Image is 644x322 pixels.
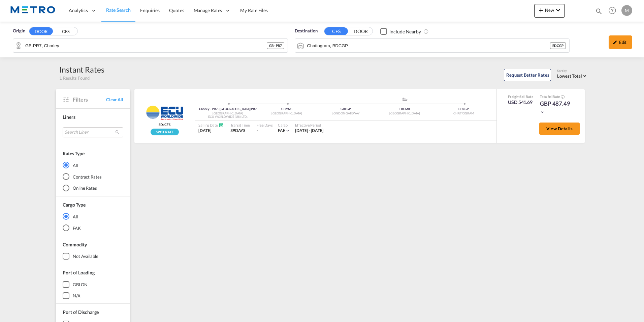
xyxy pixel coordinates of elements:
[423,29,429,34] md-icon: Unchecked: Ignores neighbouring ports when fetching rates.Checked : Includes neighbouring ports w...
[285,128,290,133] md-icon: icon-chevron-down
[194,7,222,14] span: Manage Rates
[540,94,574,100] div: Total Rate
[324,27,348,35] button: CFS
[607,5,621,17] div: Help
[609,35,632,49] div: icon-pencilEdit
[554,6,562,14] md-icon: icon-chevron-down
[269,43,282,48] span: GB - PR7
[198,115,257,119] div: ECU WORLDWIDE (UK) LTD.
[257,128,258,134] div: -
[10,3,56,18] img: 25181f208a6c11efa6aa1bf80d4cef53.png
[504,69,551,81] button: Request Better Rates
[621,5,632,16] div: M
[295,28,318,34] span: Destination
[63,281,123,288] md-checkbox: GBLON
[63,292,123,299] md-checkbox: N/A
[63,242,87,247] span: Commodity
[537,6,545,14] md-icon: icon-plus 400-fg
[25,41,267,51] input: Search by Door
[219,123,224,128] md-icon: Schedules Available
[143,105,187,120] img: ECU WORLDWIDE (UK) LTD.
[540,110,545,114] md-icon: icon-chevron-down
[550,42,566,49] div: BDCGP
[151,129,179,135] img: Spot_rate_v2.png
[375,107,434,111] div: LKCMB
[63,114,75,120] span: Liners
[59,75,90,81] span: 1 Results Found
[199,107,251,111] span: Chorley - PR7 - [GEOGRAPHIC_DATA]
[54,28,77,35] button: CFS
[13,28,25,34] span: Origin
[251,107,257,111] span: PR7
[13,39,288,52] md-input-container: GB-PR7, Chorley
[198,111,257,116] div: [GEOGRAPHIC_DATA]
[557,73,582,79] span: Lowest Total
[278,123,290,128] div: Cargo
[106,97,123,103] span: Clear All
[607,5,618,16] span: Help
[508,99,533,106] div: USD 541.69
[307,41,550,51] input: Search by Port
[169,7,184,13] span: Quotes
[375,111,434,116] div: [GEOGRAPHIC_DATA]
[29,27,53,35] button: DOOR
[230,123,250,128] div: Transit Time
[520,95,525,99] span: Sell
[63,162,123,168] md-radio-button: All
[151,129,179,135] div: Rollable available
[401,98,409,101] md-icon: assets/icons/custom/ship-fill.svg
[548,95,553,99] span: Sell
[560,94,565,99] button: Spot Rates are dynamic & can fluctuate with time
[295,128,324,133] span: [DATE] - [DATE]
[240,7,268,13] span: My Rate Files
[595,7,603,15] md-icon: icon-magnify
[349,28,373,35] button: DOOR
[540,100,574,116] div: GBP 487.49
[595,7,603,18] div: icon-magnify
[73,253,98,259] div: not available
[63,202,86,208] div: Cargo Type
[316,107,375,111] div: GBLGP
[557,72,588,79] md-select: Select: Lowest Total
[546,126,573,131] span: View Details
[389,28,421,35] div: Include Nearby
[63,185,123,191] md-radio-button: Online Rates
[257,107,316,111] div: GBMNC
[159,122,170,127] span: SD/CFS
[198,128,224,134] div: [DATE]
[534,4,565,18] button: icon-plus 400-fgNewicon-chevron-down
[278,128,286,133] span: FAK
[316,111,375,116] div: LONDON GATEWAY
[63,270,95,275] span: Port of Loading
[380,28,421,35] md-checkbox: Checkbox No Ink
[508,94,533,99] div: Freight Rate
[434,107,493,111] div: BDCGP
[613,40,617,45] md-icon: icon-pencil
[73,293,80,299] div: N/A
[295,123,324,128] div: Effective Period
[434,111,493,116] div: CHATTOGRAM
[59,64,104,75] div: Instant Rates
[63,213,123,220] md-radio-button: All
[63,309,99,315] span: Port of Discharge
[63,224,123,231] md-radio-button: FAK
[557,69,588,73] div: Sort by
[539,123,580,135] button: View Details
[257,123,273,128] div: Free Days
[63,173,123,180] md-radio-button: Contract Rates
[140,7,160,13] span: Enquiries
[537,7,562,13] span: New
[230,128,250,134] div: 39DAYS
[295,39,570,52] md-input-container: Chattogram, BDCGP
[63,150,85,157] div: Rates Type
[73,96,106,103] span: Filters
[295,128,324,134] div: 15 Sep 2025 - 30 Sep 2025
[198,123,224,128] div: Sailing Date
[69,7,88,14] span: Analytics
[257,111,316,116] div: [GEOGRAPHIC_DATA]
[250,107,251,111] span: |
[106,7,131,13] span: Rate Search
[73,281,88,288] div: GBLON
